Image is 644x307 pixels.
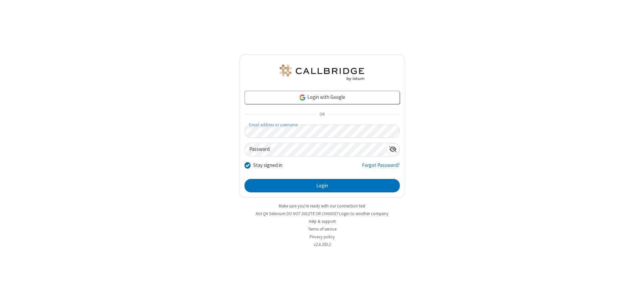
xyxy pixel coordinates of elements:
a: Help & support [309,219,336,224]
img: QA Selenium DO NOT DELETE OR CHANGE [278,65,366,81]
a: Make sure you're ready with our connection test [279,203,365,209]
a: Login with Google [245,91,400,104]
input: Password [245,143,386,156]
li: v2.6.350.2 [239,241,405,248]
li: Not QA Selenium DO NOT DELETE OR CHANGE? [239,210,405,217]
img: google-icon.png [299,94,306,101]
span: OR [317,110,327,119]
a: Privacy policy [310,234,335,240]
label: Stay signed in [253,162,282,169]
a: Forgot Password? [362,162,400,174]
button: Login [245,179,400,192]
button: Login to another company [339,210,388,217]
a: Terms of service [308,226,336,232]
input: Email address or username [245,125,400,138]
div: Show password [386,143,399,156]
